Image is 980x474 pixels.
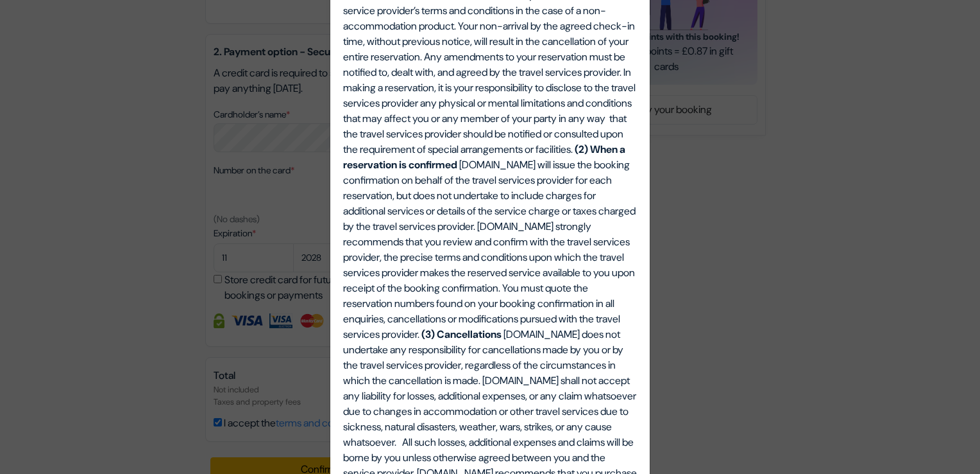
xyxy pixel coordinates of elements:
span: [DOMAIN_NAME] strongly recommends that you review and confirm with the travel services provider, ... [343,220,635,295]
span: . [620,66,621,79]
span: Any amendments to your reservation must be notified to, dealt with, and agreed by the travel serv... [343,50,625,79]
b: (3) Cancellations [421,328,502,341]
span: [DOMAIN_NAME] will issue the booking confirmation on behalf of the travel services provider for e... [343,158,636,233]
